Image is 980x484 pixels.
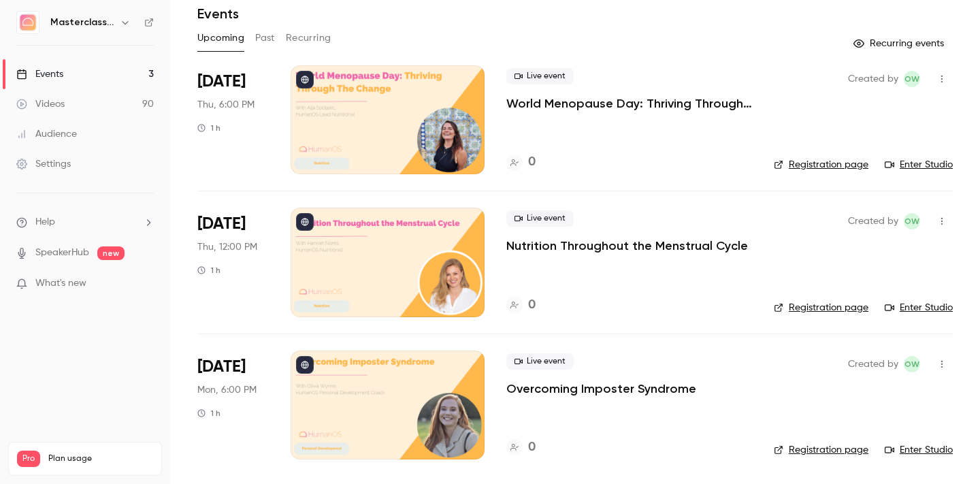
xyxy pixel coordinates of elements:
h4: 0 [528,296,536,314]
h1: Events [197,5,239,22]
div: Events [16,67,63,81]
a: Enter Studio [885,158,953,172]
div: Oct 27 Mon, 6:00 PM (Europe/London) [197,351,269,459]
a: 0 [506,153,536,172]
div: Oct 23 Thu, 12:00 PM (Europe/London) [197,208,269,317]
span: [DATE] [197,356,246,378]
h4: 0 [528,438,536,457]
span: Plan usage [48,453,153,464]
span: [DATE] [197,71,246,93]
a: Overcoming Imposter Syndrome [506,381,696,397]
div: Audience [16,127,77,141]
iframe: Noticeable Trigger [137,278,154,290]
button: Past [255,27,275,49]
span: Pro [17,451,40,467]
span: Olivia Wynne [904,213,920,229]
div: Videos [16,97,65,111]
span: Live event [506,68,574,84]
span: OW [904,356,919,372]
span: Live event [506,210,574,227]
a: World Menopause Day: Thriving Through The Change [506,95,752,112]
h6: Masterclass Channel [50,16,114,29]
a: Enter Studio [885,301,953,314]
span: What's new [35,276,86,291]
div: 1 h [197,265,220,276]
div: Settings [16,157,71,171]
a: 0 [506,438,536,457]
span: Created by [848,71,898,87]
button: Upcoming [197,27,244,49]
div: 1 h [197,408,220,419]
li: help-dropdown-opener [16,215,154,229]
button: Recurring [286,27,331,49]
span: OW [904,71,919,87]
span: Live event [506,353,574,370]
span: new [97,246,125,260]
a: SpeakerHub [35,246,89,260]
a: Registration page [774,443,868,457]
div: Oct 16 Thu, 6:00 PM (Europe/London) [197,65,269,174]
span: OW [904,213,919,229]
div: 1 h [197,123,220,133]
a: 0 [506,296,536,314]
span: Created by [848,356,898,372]
a: Enter Studio [885,443,953,457]
span: Created by [848,213,898,229]
span: Olivia Wynne [904,356,920,372]
img: Masterclass Channel [17,12,39,33]
a: Nutrition Throughout the Menstrual Cycle [506,238,748,254]
span: Mon, 6:00 PM [197,383,257,397]
span: [DATE] [197,213,246,235]
span: Olivia Wynne [904,71,920,87]
span: Help [35,215,55,229]
a: Registration page [774,158,868,172]
button: Recurring events [847,33,953,54]
h4: 0 [528,153,536,172]
span: Thu, 12:00 PM [197,240,257,254]
a: Registration page [774,301,868,314]
span: Thu, 6:00 PM [197,98,255,112]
